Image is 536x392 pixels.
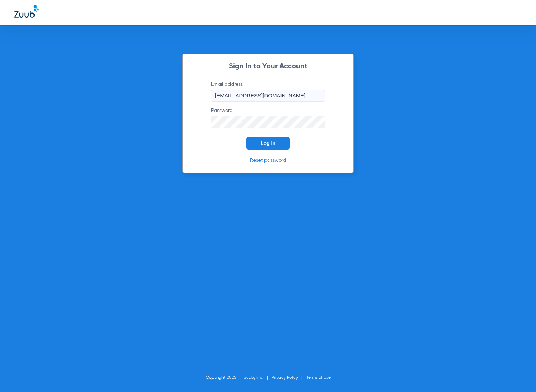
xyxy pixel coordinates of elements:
img: Zuub Logo [14,5,39,18]
label: Email address [211,81,325,102]
a: Privacy Policy [272,376,298,380]
input: Email address [211,90,325,102]
input: Password [211,116,325,128]
a: Terms of Use [306,376,331,380]
li: Copyright 2025 [206,374,244,381]
label: Password [211,107,325,128]
button: Log In [246,137,290,150]
li: Zuub, Inc. [244,374,272,381]
a: Reset password [250,158,286,163]
iframe: Chat Widget [500,358,536,392]
h2: Sign In to Your Account [200,63,336,70]
span: Log In [261,140,275,146]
